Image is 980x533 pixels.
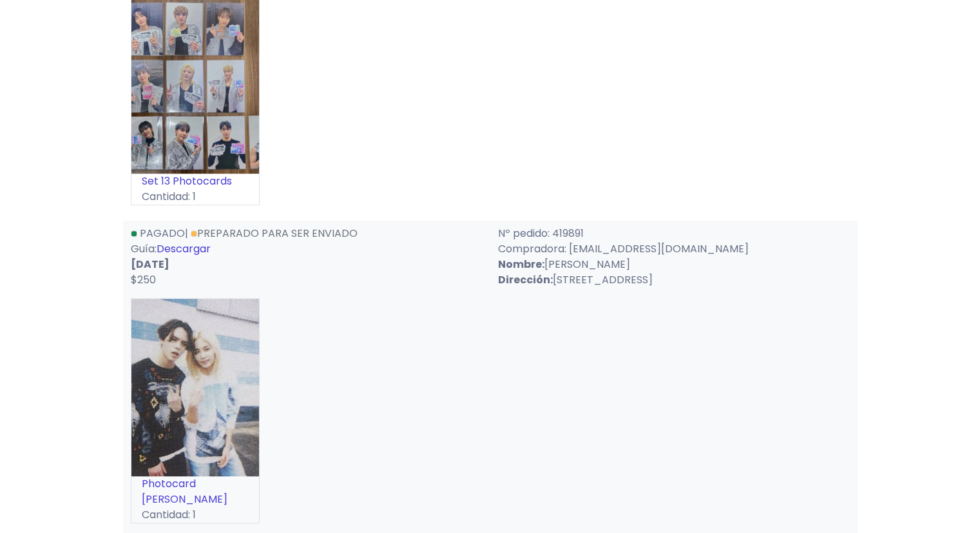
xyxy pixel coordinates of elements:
[498,272,553,287] strong: Dirección:
[131,507,259,523] p: Cantidad: 1
[498,257,544,272] strong: Nombre:
[191,226,358,241] a: Preparado para ser enviado
[498,241,850,257] p: Compradora: [EMAIL_ADDRESS][DOMAIN_NAME]
[498,272,850,288] p: [STREET_ADDRESS]
[131,189,259,205] p: Cantidad: 1
[123,226,490,288] div: | Guía:
[131,272,156,287] span: $250
[140,226,185,241] span: Pagado
[498,257,850,272] p: [PERSON_NAME]
[157,241,211,256] a: Descargar
[142,476,227,507] a: Photocard [PERSON_NAME]
[142,174,232,188] a: Set 13 Photocards
[131,257,483,272] p: [DATE]
[498,226,850,241] p: Nº pedido: 419891
[131,299,259,476] img: small_1717722297679.jpeg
